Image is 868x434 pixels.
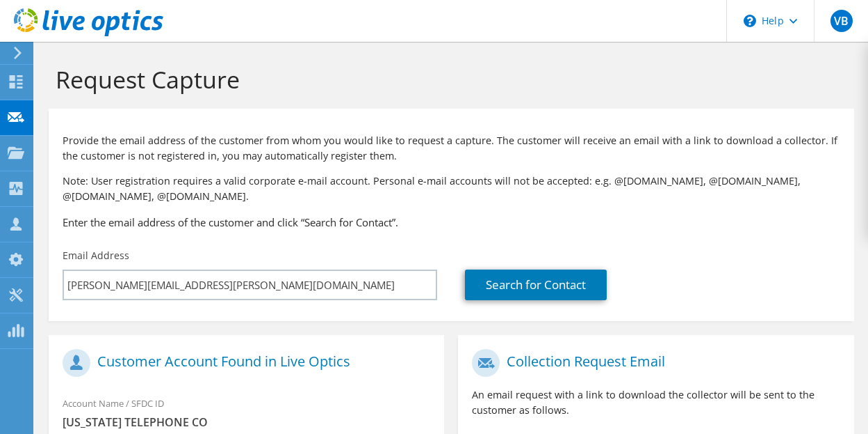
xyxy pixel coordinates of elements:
[63,173,840,204] p: Note: User registration requires a valid corporate e-mail account. Personal e-mail accounts will ...
[63,133,840,164] p: Provide the email address of the customer from whom you would like to request a capture. The cust...
[472,349,833,377] h1: Collection Request Email
[63,249,129,263] label: Email Address
[472,387,840,418] p: An email request with a link to download the collector will be sent to the customer as follows.
[744,15,756,27] svg: \n
[830,10,853,32] span: VB
[63,414,430,430] span: [US_STATE] TELEPHONE CO
[63,349,423,377] h1: Customer Account Found in Live Optics
[63,215,840,230] h3: Enter the email address of the customer and click “Search for Contact”.
[465,270,607,300] a: Search for Contact
[56,65,840,94] h1: Request Capture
